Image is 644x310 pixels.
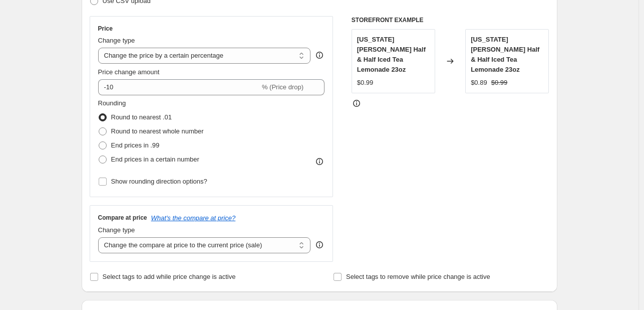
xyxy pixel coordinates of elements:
span: Select tags to add while price change is active [103,273,236,280]
div: $0.99 [357,78,374,88]
span: % (Price drop) [262,83,303,91]
button: What's the compare at price? [151,214,236,222]
div: help [314,50,325,60]
span: End prices in .99 [111,141,160,149]
span: [US_STATE] [PERSON_NAME] Half & Half Iced Tea Lemonade 23oz [471,36,539,73]
h3: Price [98,25,113,33]
input: -15 [98,79,260,95]
div: $0.89 [471,78,487,88]
div: help [314,240,325,250]
h3: Compare at price [98,214,147,222]
span: Show rounding direction options? [111,178,207,185]
span: Select tags to remove while price change is active [346,273,490,280]
span: Change type [98,37,135,44]
span: End prices in a certain number [111,156,199,163]
span: Round to nearest .01 [111,113,172,121]
strike: $0.99 [491,78,508,88]
span: [US_STATE] [PERSON_NAME] Half & Half Iced Tea Lemonade 23oz [357,36,426,73]
span: Rounding [98,99,126,107]
span: Price change amount [98,68,160,76]
span: Round to nearest whole number [111,127,204,135]
h6: STOREFRONT EXAMPLE [352,16,549,24]
span: Change type [98,226,135,234]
